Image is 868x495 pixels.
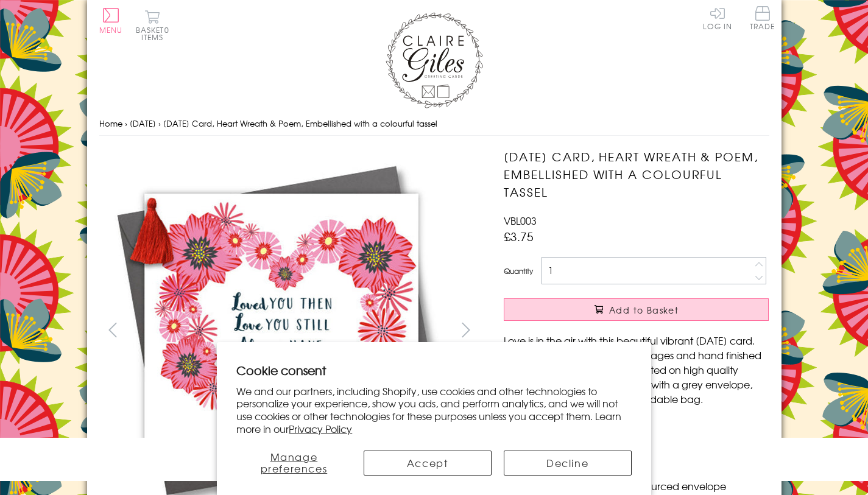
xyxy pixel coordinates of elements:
[504,265,533,276] label: Quantity
[364,451,492,476] button: Accept
[158,118,161,129] span: ›
[163,118,437,129] span: [DATE] Card, Heart Wreath & Poem, Embellished with a colourful tassel
[141,24,169,43] span: 0 items
[289,421,352,436] a: Privacy Policy
[504,213,537,228] span: VBL003
[386,12,483,108] img: Claire Giles Greetings Cards
[609,304,679,316] span: Add to Basket
[99,316,127,343] button: prev
[750,6,775,32] a: Trade
[750,6,775,30] span: Trade
[261,449,328,476] span: Manage preferences
[99,111,769,136] nav: breadcrumbs
[125,118,127,129] span: ›
[236,451,351,476] button: Manage preferences
[504,148,769,200] h1: [DATE] Card, Heart Wreath & Poem, Embellished with a colourful tassel
[99,118,122,129] a: Home
[504,333,769,406] p: Love is in the air with this beautiful vibrant [DATE] card. Designed with colourful floral images...
[504,451,632,476] button: Decline
[236,362,632,379] h2: Cookie consent
[130,118,156,129] a: [DATE]
[236,385,632,435] p: We and our partners, including Shopify, use cookies and other technologies to personalize your ex...
[504,228,534,245] span: £3.75
[504,298,769,321] button: Add to Basket
[99,24,123,35] span: Menu
[452,316,479,343] button: next
[99,8,123,33] button: Menu
[136,10,169,41] button: Basket0 items
[703,6,732,30] a: Log In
